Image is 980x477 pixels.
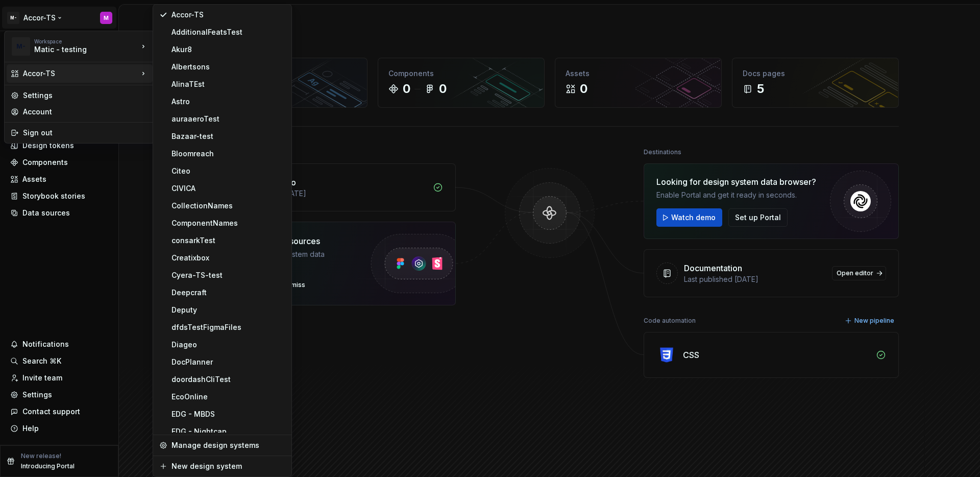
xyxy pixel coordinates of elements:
[34,38,138,44] div: Workspace
[171,201,285,211] div: CollectionNames
[171,322,285,332] div: dfdsTestFigmaFiles
[23,68,138,79] div: Accor-TS
[171,235,285,246] div: consarkTest
[171,183,285,194] div: CIVICA
[171,131,285,141] div: Bazaar-test
[171,114,285,124] div: auraaeroTest
[171,44,285,55] div: Akur8
[171,218,285,228] div: ComponentNames
[171,305,285,315] div: Deputy
[171,149,285,159] div: Bloomreach
[23,90,149,101] div: Settings
[171,62,285,72] div: Albertsons
[171,426,285,437] div: EDG - Nightcap
[171,27,285,37] div: AdditionalFeatsTest
[12,37,30,56] div: M-
[171,97,285,107] div: Astro
[171,461,285,471] div: New design system
[23,128,149,138] div: Sign out
[171,392,285,402] div: EcoOnline
[171,253,285,263] div: Creatixbox
[171,270,285,280] div: Cyera-TS-test
[23,107,149,117] div: Account
[171,440,285,450] div: Manage design systems
[171,166,285,176] div: Citeo
[171,340,285,350] div: Diageo
[171,357,285,367] div: DocPlanner
[171,409,285,419] div: EDG - MBDS
[171,79,285,89] div: AlinaTEst
[171,288,285,298] div: Deepcraft
[171,374,285,385] div: doordashCliTest
[34,44,121,55] div: Matic - testing
[171,10,285,20] div: Accor-TS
